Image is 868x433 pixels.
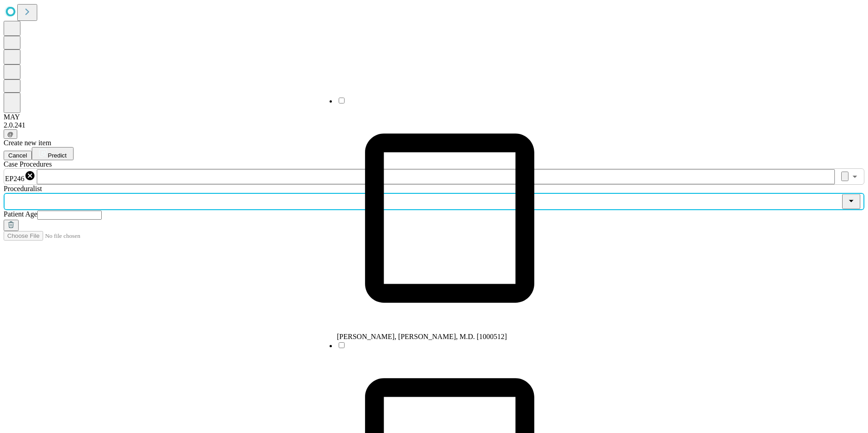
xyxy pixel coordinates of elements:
[4,151,32,160] button: Cancel
[848,170,861,183] button: Open
[48,152,66,159] span: Predict
[4,139,51,147] span: Create new item
[4,113,864,121] div: MAY
[4,129,17,139] button: @
[4,210,37,218] span: Patient Age
[337,333,507,340] span: [PERSON_NAME], [PERSON_NAME], M.D. [1000512]
[4,121,864,129] div: 2.0.241
[8,152,27,159] span: Cancel
[4,185,42,192] span: Proceduralist
[5,175,25,182] span: EP246
[4,160,52,168] span: Scheduled Procedure
[7,131,14,138] span: @
[842,194,860,209] button: Close
[5,170,35,183] div: EP246
[841,172,848,181] button: Clear
[32,147,74,160] button: Predict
